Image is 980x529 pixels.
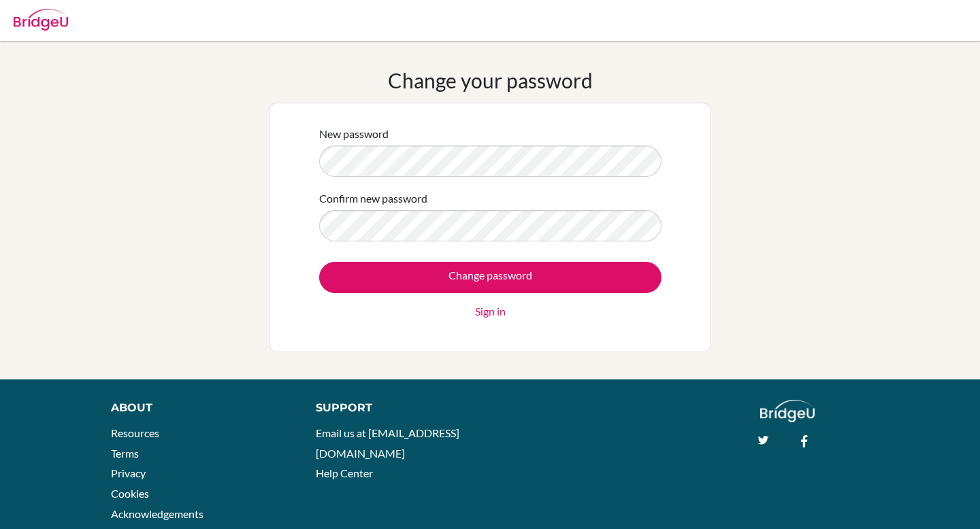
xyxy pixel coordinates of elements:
[14,9,68,31] img: Bridge-U
[316,466,373,479] a: Help Center
[111,507,203,520] a: Acknowledgements
[316,426,459,460] a: Email us at [EMAIL_ADDRESS][DOMAIN_NAME]
[319,262,661,293] input: Change password
[111,400,285,416] div: About
[111,426,159,439] a: Resources
[760,400,815,422] img: logo_white@2x-f4f0deed5e89b7ecb1c2cc34c3e3d731f90f0f143d5ea2071677605dd97b5244.png
[319,190,427,207] label: Confirm new password
[316,400,476,416] div: Support
[319,126,389,142] label: New password
[111,447,139,460] a: Terms
[111,466,146,479] a: Privacy
[111,487,149,500] a: Cookies
[388,68,593,92] h1: Change your password
[475,303,506,320] a: Sign in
